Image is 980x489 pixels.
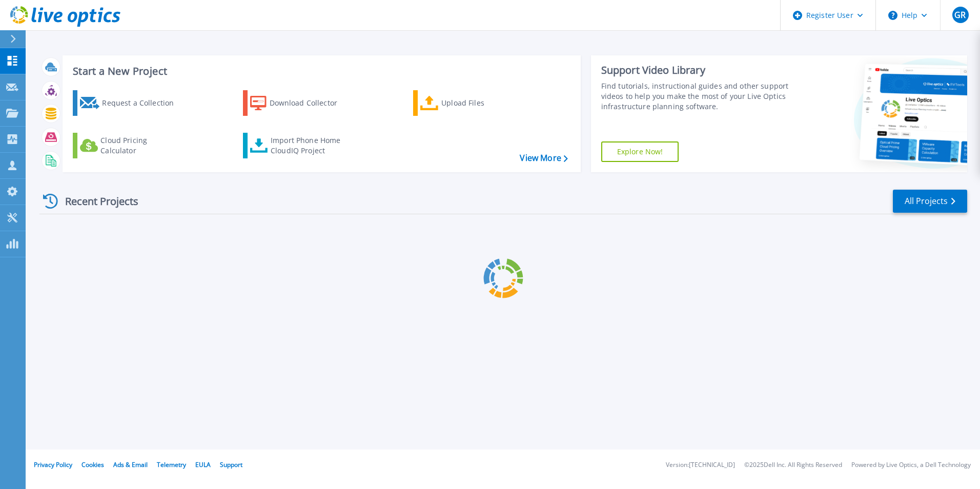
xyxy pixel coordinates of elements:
div: Upload Files [441,93,523,113]
span: GR [954,11,966,19]
li: Version: [TECHNICAL_ID] [666,462,735,468]
a: Download Collector [243,90,357,116]
a: Cookies [81,460,104,469]
div: Cloud Pricing Calculator [100,135,182,156]
li: Powered by Live Optics, a Dell Technology [851,462,971,468]
h3: Start a New Project [73,66,567,77]
li: © 2025 Dell Inc. All Rights Reserved [744,462,842,468]
a: Ads & Email [113,460,148,469]
a: Explore Now! [601,141,679,162]
div: Import Phone Home CloudIQ Project [271,135,351,156]
a: View More [520,153,567,163]
div: Request a Collection [102,93,184,113]
div: Recent Projects [39,189,152,214]
a: Privacy Policy [34,460,72,469]
a: Cloud Pricing Calculator [73,133,187,158]
a: EULA [195,460,211,469]
div: Find tutorials, instructional guides and other support videos to help you make the most of your L... [601,81,793,112]
div: Support Video Library [601,64,793,77]
a: Request a Collection [73,90,187,116]
a: Upload Files [413,90,527,116]
div: Download Collector [270,93,352,113]
a: Support [220,460,242,469]
a: Telemetry [157,460,186,469]
a: All Projects [893,190,967,213]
